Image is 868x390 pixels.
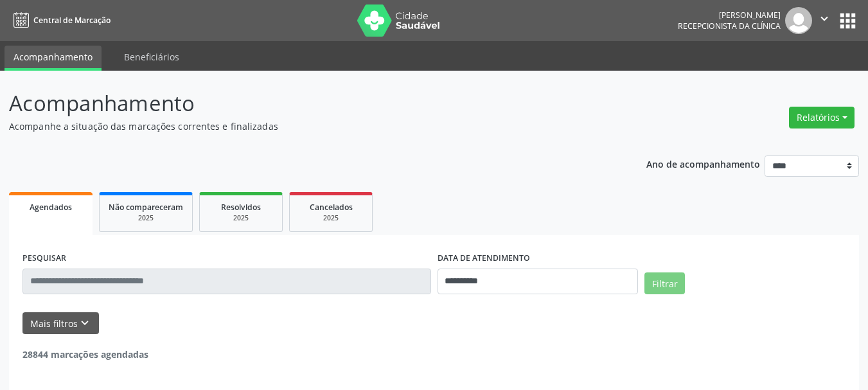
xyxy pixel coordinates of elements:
i:  [817,12,831,26]
span: Resolvidos [221,202,261,213]
label: DATA DE ATENDIMENTO [438,249,530,269]
span: Não compareceram [109,202,183,213]
a: Acompanhamento [4,46,102,71]
div: 2025 [109,213,183,223]
span: Agendados [30,202,72,213]
p: Acompanhamento [9,87,604,120]
div: 2025 [209,213,273,223]
strong: 28844 marcações agendadas [22,348,148,360]
div: 2025 [299,213,363,223]
i: keyboard_arrow_down [78,316,92,330]
button: Relatórios [789,107,855,129]
a: Beneficiários [115,46,188,68]
button: Mais filtroskeyboard_arrow_down [22,312,99,335]
label: PESQUISAR [22,249,66,269]
span: Cancelados [310,202,353,213]
span: Recepcionista da clínica [678,21,781,31]
div: [PERSON_NAME] [678,10,781,21]
img: img [785,7,812,34]
a: Central de Marcação [9,10,111,31]
button:  [812,7,837,34]
button: Filtrar [644,272,685,294]
span: Central de Marcação [33,15,111,26]
button: apps [837,10,859,32]
p: Ano de acompanhamento [646,155,760,172]
p: Acompanhe a situação das marcações correntes e finalizadas [9,120,604,133]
